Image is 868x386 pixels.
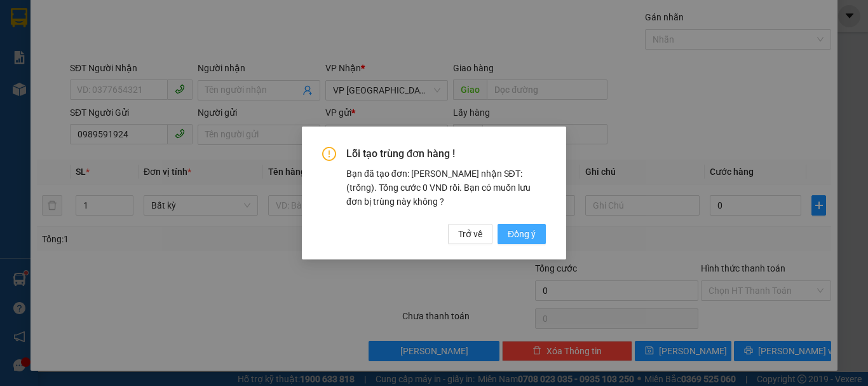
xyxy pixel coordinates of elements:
[322,147,336,161] span: exclamation-circle
[508,227,536,241] span: Đồng ý
[346,147,546,161] span: Lỗi tạo trùng đơn hàng !
[346,167,546,209] div: Bạn đã tạo đơn: [PERSON_NAME] nhận SĐT: (trống). Tổng cước 0 VND rồi. Bạn có muốn lưu đơn bị trùn...
[448,224,492,244] button: Trở về
[498,224,546,244] button: Đồng ý
[458,227,482,241] span: Trở về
